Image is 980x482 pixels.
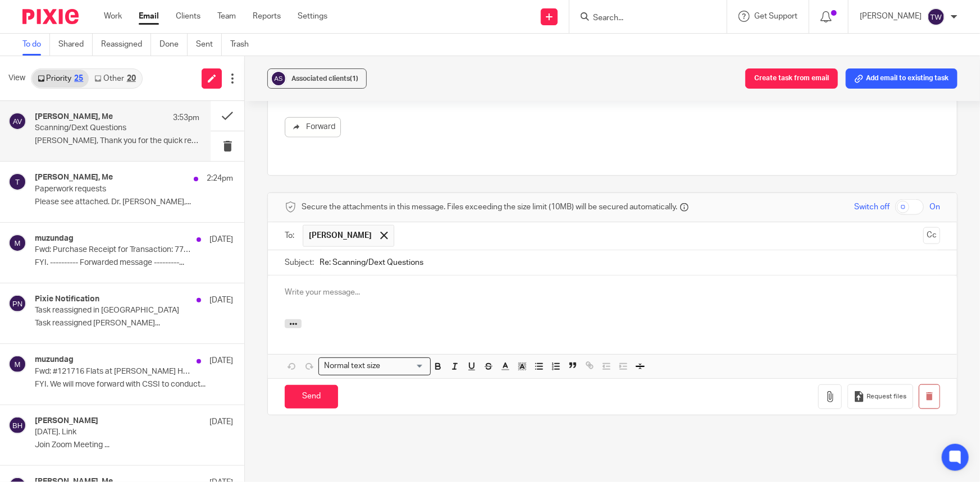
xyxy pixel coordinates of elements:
[35,367,194,377] p: Fwd: #121716 Flats at [PERSON_NAME] Holdings
[207,173,233,184] p: 2:24pm
[35,234,74,244] h4: muzundag
[209,234,233,245] p: [DATE]
[860,11,922,22] p: [PERSON_NAME]
[302,201,677,213] span: Secure the attachments in this message. Files exceeding the size limit (10MB) will be secured aut...
[35,258,233,268] p: FYI. ---------- Forwarded message ---------...
[8,72,25,84] span: View
[285,385,338,409] input: Send
[285,257,314,268] label: Subject:
[35,123,167,133] p: Scanning/Dext Questions
[22,34,50,56] a: To do
[89,70,141,88] a: Other20
[35,306,194,315] p: Task reassigned in [GEOGRAPHIC_DATA]
[854,201,890,213] span: Switch off
[139,11,159,22] a: Email
[8,112,26,130] img: svg%3E
[267,68,367,89] button: Associated clients(1)
[285,230,297,241] label: To:
[754,12,797,20] span: Get Support
[127,75,136,82] div: 20
[35,428,194,437] p: [DATE]. Link
[217,11,236,22] a: Team
[929,201,940,213] span: On
[209,416,233,428] p: [DATE]
[270,70,287,87] img: svg%3E
[291,75,358,82] span: Associated clients
[318,357,431,375] div: Search for option
[8,355,26,373] img: svg%3E
[745,68,838,89] button: Create task from email
[923,227,940,244] button: Cc
[35,245,194,255] p: Fwd: Purchase Receipt for Transaction: 778791013
[35,173,113,182] h4: [PERSON_NAME], Me
[176,11,200,22] a: Clients
[74,75,83,82] div: 25
[35,416,98,426] h4: [PERSON_NAME]
[298,11,327,22] a: Settings
[22,9,79,24] img: Pixie
[35,295,99,304] h4: Pixie Notification
[35,355,74,365] h4: muzundag
[8,173,26,191] img: svg%3E
[101,34,151,56] a: Reassigned
[285,117,341,137] a: Forward
[867,392,907,401] span: Request files
[35,198,233,207] p: Please see attached. Dr. [PERSON_NAME],...
[8,295,26,313] img: svg%3E
[35,185,194,194] p: Paperwork requests
[350,75,358,82] span: (1)
[209,355,233,366] p: [DATE]
[173,112,199,123] p: 3:53pm
[32,70,89,88] a: Priority25
[230,34,257,56] a: Trash
[927,8,945,26] img: svg%3E
[253,11,281,22] a: Reports
[104,11,122,22] a: Work
[196,34,222,56] a: Sent
[35,136,199,146] p: [PERSON_NAME], Thank you for the quick response. I am...
[846,68,958,89] button: Add email to existing task
[209,295,233,306] p: [DATE]
[592,13,693,24] input: Search
[8,234,26,252] img: svg%3E
[847,384,913,410] button: Request files
[384,360,424,372] input: Search for option
[35,112,113,122] h4: [PERSON_NAME], Me
[8,416,26,434] img: svg%3E
[159,34,188,56] a: Done
[309,230,372,241] span: [PERSON_NAME]
[321,360,382,372] span: Normal text size
[35,319,233,328] p: Task reassigned [PERSON_NAME]...
[35,380,233,389] p: FYI. We will move forward with CSSI to conduct...
[35,440,233,450] p: Join Zoom Meeting ...
[58,34,93,56] a: Shared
